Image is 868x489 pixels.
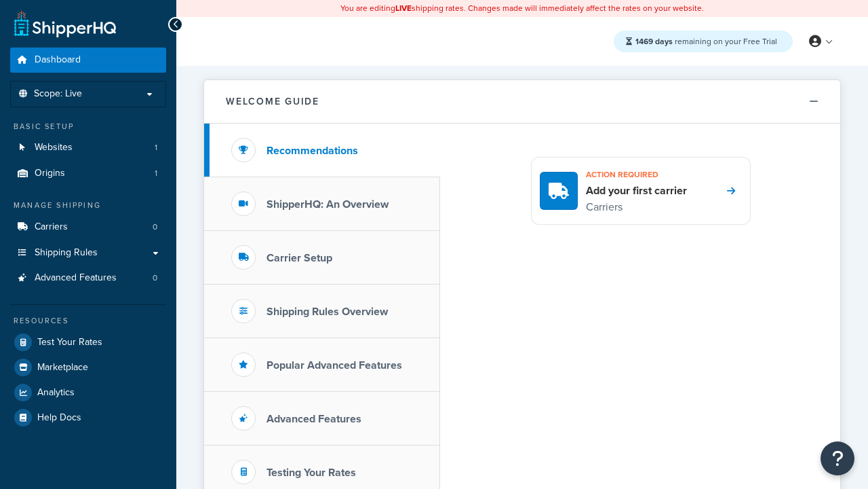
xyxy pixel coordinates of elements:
[267,306,388,318] h3: Shipping Rules Overview
[10,135,166,160] a: Websites1
[10,266,166,291] li: Advanced Features
[10,355,166,380] a: Marketplace
[10,135,166,160] li: Websites
[10,200,166,211] div: Manage Shipping
[10,315,166,327] div: Resources
[34,88,82,100] span: Scope: Live
[586,183,687,198] h4: Add your first carrier
[155,168,157,179] span: 1
[155,142,157,153] span: 1
[586,198,687,216] p: Carriers
[586,166,687,183] h3: Action required
[10,161,166,186] li: Origins
[10,215,166,240] a: Carriers0
[10,215,166,240] li: Carriers
[267,467,356,479] h3: Testing Your Rates
[37,337,102,348] span: Test Your Rates
[10,405,166,430] a: Help Docs
[153,272,157,284] span: 0
[10,161,166,186] a: Origins1
[37,362,88,374] span: Marketplace
[10,240,166,266] a: Shipping Rules
[226,96,319,107] h2: Welcome Guide
[635,35,777,48] span: remaining on your Free Trial
[37,412,81,424] span: Help Docs
[267,252,332,264] h3: Carrier Setup
[10,48,166,73] a: Dashboard
[35,221,68,233] span: Carriers
[37,387,75,399] span: Analytics
[267,413,361,425] h3: Advanced Features
[395,2,412,14] b: LIVE
[35,54,81,66] span: Dashboard
[10,121,166,132] div: Basic Setup
[821,441,854,475] button: Open Resource Center
[10,266,166,291] a: Advanced Features0
[267,359,402,372] h3: Popular Advanced Features
[10,330,166,355] a: Test Your Rates
[204,80,840,124] button: Welcome Guide
[35,272,117,284] span: Advanced Features
[267,198,389,211] h3: ShipperHQ: An Overview
[35,247,98,259] span: Shipping Rules
[10,380,166,405] a: Analytics
[35,142,73,153] span: Websites
[153,221,157,233] span: 0
[635,35,673,48] strong: 1469 days
[35,168,65,179] span: Origins
[267,145,358,157] h3: Recommendations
